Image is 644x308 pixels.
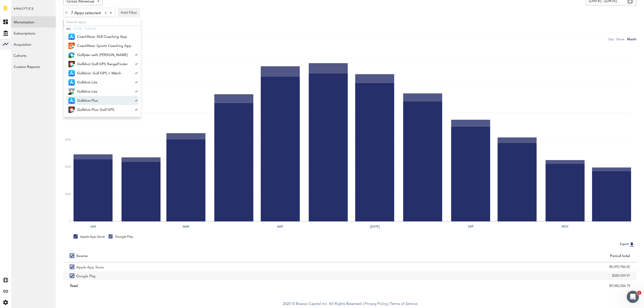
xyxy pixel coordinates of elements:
[11,27,56,39] a: Subscriptions
[76,262,104,271] span: Apple App Store
[77,51,131,59] span: Golfplan with [PERSON_NAME]
[70,282,344,290] div: Total
[68,33,75,40] img: 21.png
[618,241,636,248] button: Export
[77,87,131,96] span: Golfshot Lite
[66,87,133,96] a: Golfshot Lite
[356,254,630,258] div: Period total
[77,60,131,69] span: Golfshot Golf GPS RangeFinder
[66,59,133,69] a: Golfshot Golf GPS RangeFinder
[72,46,75,49] img: 17.png
[356,272,630,280] div: $589,059.97
[77,96,131,105] span: Golfshot Plus
[72,55,75,58] img: 17.png
[65,193,71,196] text: 200K
[66,50,133,59] a: Golfplan with [PERSON_NAME]
[64,18,141,26] input: Search apps
[65,11,68,14] img: trash_awesome_blue.svg
[66,78,133,87] a: Golfshot Lite
[66,105,133,114] a: Golfshot Plus: Golf GPS
[390,302,417,306] a: Terms of Service
[68,52,75,58] img: sBPeqS6XAcNXYiGp6eff5ihk_aIia0HG7q23RzlLlG3UvEseAchHCstpU1aPnIK6Zg
[72,92,75,95] img: 17.png
[629,241,635,247] img: Export
[69,220,71,223] text: 0
[562,224,569,229] text: Nov
[72,64,75,67] img: 17.png
[68,97,75,104] img: 21.png
[68,70,75,76] img: 21.png
[85,26,96,32] div: Inactive
[118,8,140,17] button: Add Filter
[109,234,133,239] div: Google Play
[356,282,630,290] div: $9,085,006.79
[77,69,131,78] span: Golfshot: Golf GPS + Watch
[77,78,131,87] span: Golfshot Lite
[68,88,75,95] img: a11NXiQTRNSXhrAMvtN-2slz3VkCtde3tPM6Zm9MgPNPABo-zWWBvkmQmOQm8mMzBJY
[76,271,96,280] span: Google Play
[11,61,56,72] a: Custom Reports
[68,43,75,49] img: 2Xbc31OCI-Vjec7zXvAE2OM2ObFaU9b1-f7yXthkulAYejON_ZuzouX1xWJgL0G7oZ0
[66,41,133,50] a: CoachNow: Sports Coaching App
[77,106,131,114] span: Golfshot Plus: Golf GPS
[277,224,283,229] text: May
[11,50,56,61] a: Cohorts
[283,300,362,308] span: 2025 © Braavo Capital Inc. All Rights Reserved.
[76,254,88,258] div: Source
[105,12,107,14] div: Clear
[468,224,473,229] text: Sep
[77,32,131,41] span: CoachNow: Skill Coaching App
[66,32,133,41] a: CoachNow: Skill Coaching App
[65,139,71,141] text: 600K
[90,224,96,229] text: Jan
[356,263,630,271] div: $8,495,946.82
[66,69,133,78] a: Golfshot: Golf GPS + Watch
[66,96,133,105] a: Golfshot Plus
[14,6,34,16] span: Analytics
[10,4,28,8] span: Support
[370,224,380,229] text: [DATE]
[616,37,624,42] div: Week
[11,39,56,50] a: Acquisition
[68,107,75,113] img: qo9Ua-kR-mJh2mDZAFTx63M3e_ysg5da39QDrh9gHco8-Wy0ARAsrZgd-3XanziKTNQl
[637,291,641,295] span: 1
[73,26,82,32] div: Active
[71,9,101,18] span: 7 Apps selected
[77,42,131,50] span: CoachNow: Sports Coaching App
[64,8,69,17] div: Delete
[65,166,71,168] text: 400K
[627,291,639,303] iframe: Intercom live chat
[68,79,75,85] img: 21.png
[72,110,75,113] img: 17.png
[74,234,105,239] div: Apple App Store
[66,26,71,32] div: All
[627,37,636,42] div: Month
[365,302,388,306] a: Privacy Policy
[183,224,189,229] text: Mar
[68,61,75,67] img: 9UIL7DXlNAIIFEZzCGWNoqib7oEsivjZRLL_hB0ZyHGU9BuA-VfhrlfGZ8low1eCl7KE
[11,16,56,27] a: Monetization
[609,37,614,42] div: Day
